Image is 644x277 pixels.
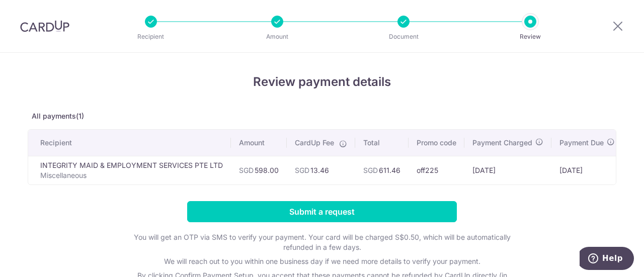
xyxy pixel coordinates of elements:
p: Review [493,32,568,42]
iframe: Opens a widget where you can find more information [580,247,634,272]
input: Submit a request [187,201,457,222]
p: Amount [240,32,314,42]
th: Recipient [28,130,231,156]
td: [DATE] [551,156,623,184]
img: CardUp [20,20,69,32]
span: Payment Charged [472,138,532,148]
p: Document [366,32,441,42]
td: off225 [409,156,464,184]
span: SGD [239,166,254,174]
td: 13.46 [287,156,355,184]
p: We will reach out to you within one business day if we need more details to verify your payment. [121,256,523,266]
td: [DATE] [464,156,551,184]
span: SGD [295,166,309,174]
th: Promo code [409,130,464,156]
td: 611.46 [355,156,409,184]
span: SGD [363,166,378,174]
th: Amount [231,130,287,156]
p: You will get an OTP via SMS to verify your payment. Your card will be charged S$0.50, which will ... [121,232,523,252]
h4: Review payment details [28,73,616,91]
th: Total [355,130,409,156]
td: INTEGRITY MAID & EMPLOYMENT SERVICES PTE LTD [28,156,231,184]
p: Recipient [114,32,188,42]
span: Payment Due [559,138,604,148]
span: CardUp Fee [295,138,334,148]
p: All payments(1) [28,111,616,121]
p: Miscellaneous [40,170,223,180]
td: 598.00 [231,156,287,184]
